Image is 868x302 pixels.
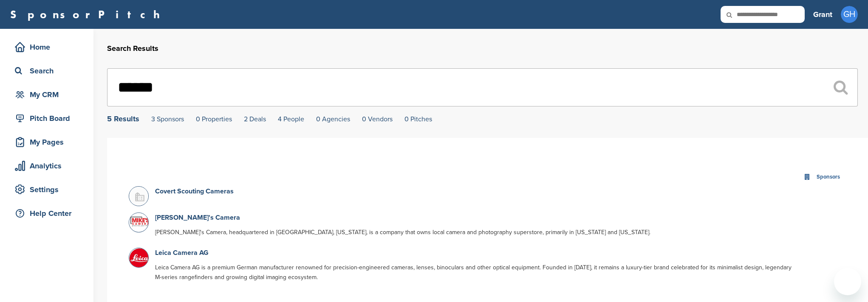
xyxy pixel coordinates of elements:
div: Sponsors [814,172,842,182]
div: 5 Results [107,115,139,123]
a: Help Center [8,204,85,223]
a: SponsorPitch [10,9,165,20]
div: Settings [13,182,85,197]
a: Covert Scouting Cameras [155,187,234,196]
span: GH [841,6,858,23]
h2: Search Results [107,43,858,54]
a: 4 People [278,115,304,123]
h3: Grant [813,8,832,20]
p: Leica Camera AG is a premium German manufacturer renowned for precision-engineered cameras, lense... [155,263,792,282]
div: Search [13,63,85,78]
a: 2 Deals [244,115,266,123]
div: My CRM [13,87,85,102]
a: 0 Agencies [316,115,350,123]
iframe: Button to launch messaging window [834,268,861,295]
p: [PERSON_NAME]'s Camera, headquartered in [GEOGRAPHIC_DATA], [US_STATE], is a company that owns lo... [155,227,792,237]
a: Settings [8,180,85,199]
div: Home [13,39,85,55]
img: Skxy 70c 400x400 [129,248,150,269]
div: Pitch Board [13,111,85,126]
a: 3 Sponsors [151,115,184,123]
a: Analytics [8,156,85,176]
a: My Pages [8,132,85,152]
a: 0 Pitches [404,115,432,123]
a: Leica Camera AG [155,249,209,257]
a: Home [8,37,85,57]
div: My Pages [13,134,85,150]
a: Search [8,61,85,81]
div: Help Center [13,206,85,221]
a: 0 Vendors [362,115,393,123]
a: [PERSON_NAME]'s Camera [155,213,240,222]
a: My CRM [8,85,85,104]
a: 0 Properties [196,115,232,123]
a: Grant [813,5,832,24]
a: Pitch Board [8,109,85,128]
div: Analytics [13,158,85,173]
img: Mc logo color [129,213,150,227]
img: Buildingmissing [129,187,150,208]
